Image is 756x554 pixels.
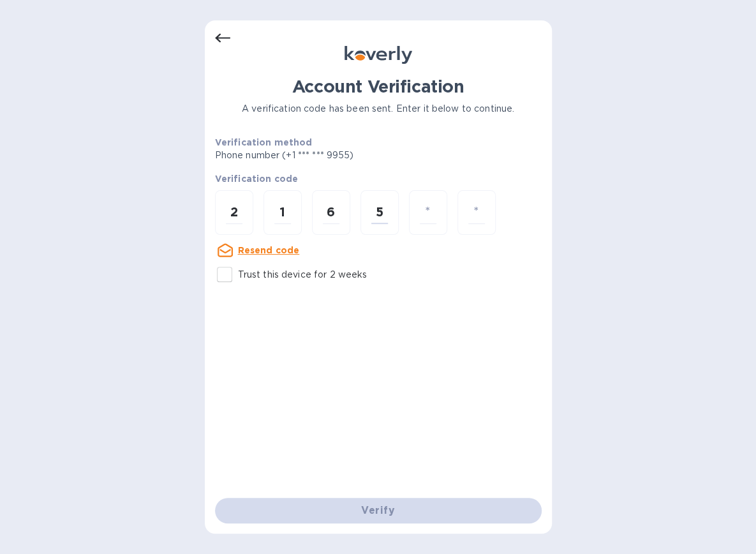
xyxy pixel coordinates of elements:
[215,172,542,185] p: Verification code
[238,268,367,281] p: Trust this device for 2 weeks
[215,77,542,97] h1: Account Verification
[215,102,542,116] p: A verification code has been sent. Enter it below to continue.
[238,245,300,255] u: Resend code
[215,149,452,162] p: Phone number (+1 *** *** 9955)
[215,137,313,147] b: Verification method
